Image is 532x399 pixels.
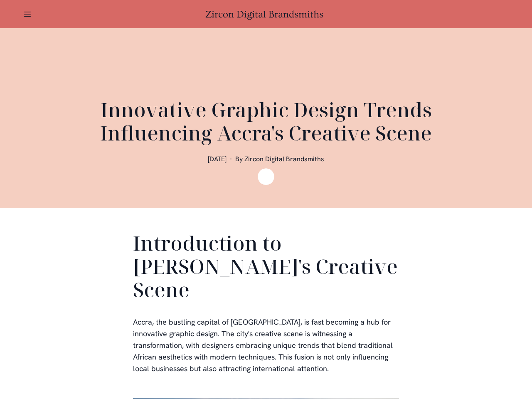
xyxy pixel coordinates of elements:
[258,168,274,185] img: Zircon Digital Brandsmiths
[208,155,227,163] span: [DATE]
[235,155,324,163] span: By Zircon Digital Brandsmiths
[66,98,465,145] h1: Innovative Graphic Design Trends Influencing Accra's Creative Scene
[133,232,399,305] h2: Introduction to [PERSON_NAME]'s Creative Scene
[133,316,399,374] p: Accra, the bustling capital of [GEOGRAPHIC_DATA], is fast becoming a hub for innovative graphic d...
[205,9,327,20] a: Zircon Digital Brandsmiths
[230,155,232,163] span: ·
